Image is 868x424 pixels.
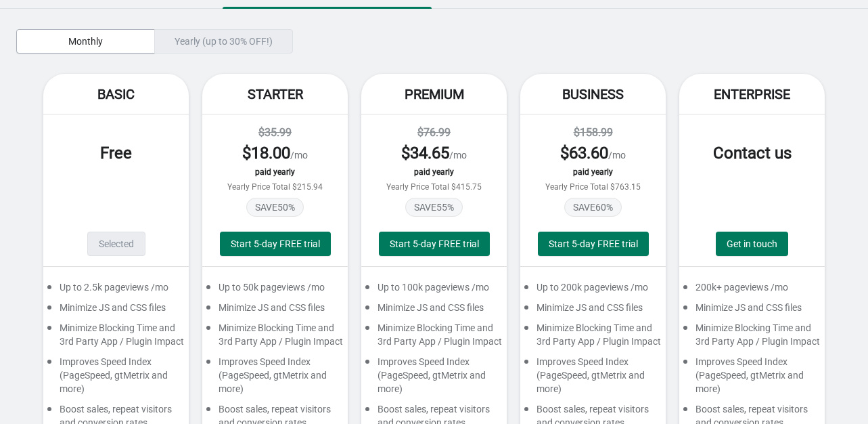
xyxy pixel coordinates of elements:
[375,182,493,192] div: Yearly Price Total $415.75
[361,355,507,402] div: Improves Speed Index (PageSpeed, gtMetrix and more)
[520,74,666,114] div: Business
[68,36,103,47] span: Monthly
[520,355,666,402] div: Improves Speed Index (PageSpeed, gtMetrix and more)
[564,198,622,217] span: SAVE 60 %
[549,238,638,249] span: Start 5-day FREE trial
[216,182,334,192] div: Yearly Price Total $215.94
[375,167,493,177] div: paid yearly
[534,125,652,141] div: $158.99
[375,142,493,164] div: /mo
[202,355,348,402] div: Improves Speed Index (PageSpeed, gtMetrix and more)
[390,238,479,249] span: Start 5-day FREE trial
[716,232,788,256] a: Get in touch
[216,125,334,141] div: $35.99
[361,321,507,355] div: Minimize Blocking Time and 3rd Party App / Plugin Impact
[231,238,320,249] span: Start 5-day FREE trial
[16,29,155,54] button: Monthly
[43,355,189,402] div: Improves Speed Index (PageSpeed, gtMetrix and more)
[220,232,331,256] button: Start 5-day FREE trial
[713,144,792,163] span: Contact us
[727,238,777,249] span: Get in touch
[202,321,348,355] div: Minimize Blocking Time and 3rd Party App / Plugin Impact
[361,301,507,321] div: Minimize JS and CSS files
[202,301,348,321] div: Minimize JS and CSS files
[202,280,348,301] div: Up to 50k pageviews /mo
[43,74,189,114] div: Basic
[520,301,666,321] div: Minimize JS and CSS files
[43,301,189,321] div: Minimize JS and CSS files
[43,280,189,301] div: Up to 2.5k pageviews /mo
[216,167,334,177] div: paid yearly
[534,167,652,177] div: paid yearly
[520,280,666,301] div: Up to 200k pageviews /mo
[202,74,348,114] div: Starter
[216,142,334,164] div: /mo
[679,301,825,321] div: Minimize JS and CSS files
[401,144,449,163] span: $ 34.65
[520,321,666,355] div: Minimize Blocking Time and 3rd Party App / Plugin Impact
[560,144,608,163] span: $ 63.60
[375,125,493,141] div: $76.99
[679,321,825,355] div: Minimize Blocking Time and 3rd Party App / Plugin Impact
[100,144,132,163] span: Free
[538,232,649,256] button: Start 5-day FREE trial
[534,182,652,192] div: Yearly Price Total $763.15
[361,74,507,114] div: Premium
[242,144,290,163] span: $ 18.00
[534,142,652,164] div: /mo
[405,198,463,217] span: SAVE 55 %
[679,74,825,114] div: Enterprise
[361,280,507,301] div: Up to 100k pageviews /mo
[379,232,490,256] button: Start 5-day FREE trial
[679,280,825,301] div: 200k+ pageviews /mo
[679,355,825,402] div: Improves Speed Index (PageSpeed, gtMetrix and more)
[246,198,304,217] span: SAVE 50 %
[43,321,189,355] div: Minimize Blocking Time and 3rd Party App / Plugin Impact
